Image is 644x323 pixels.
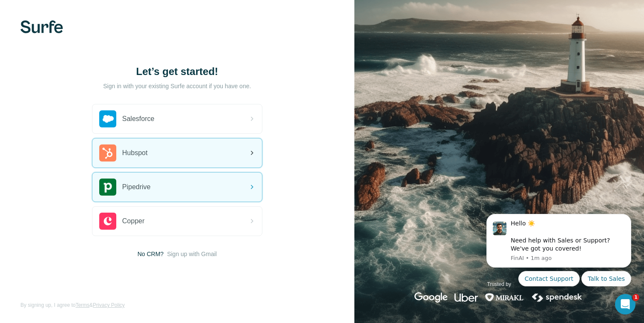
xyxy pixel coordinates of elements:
[20,20,63,33] img: Surfe's logo
[103,82,251,90] p: Sign in with your existing Surfe account if you have one.
[99,213,116,230] img: copper's logo
[93,302,125,308] a: Privacy Policy
[20,301,125,309] span: By signing up, I agree to &
[122,182,151,192] span: Pipedrive
[615,294,635,314] iframe: Intercom live chat
[99,144,116,161] img: hubspot's logo
[414,292,448,303] img: google's logo
[75,302,89,308] a: Terms
[92,65,262,78] h1: Let’s get started!
[167,250,217,258] button: Sign up with Gmail
[122,114,155,124] span: Salesforce
[99,110,116,127] img: salesforce's logo
[138,250,164,258] span: No CRM?
[474,203,644,319] iframe: Intercom notifications message
[99,179,116,196] img: pipedrive's logo
[632,294,639,301] span: 1
[454,292,478,303] img: uber's logo
[122,216,144,226] span: Copper
[122,148,148,158] span: Hubspot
